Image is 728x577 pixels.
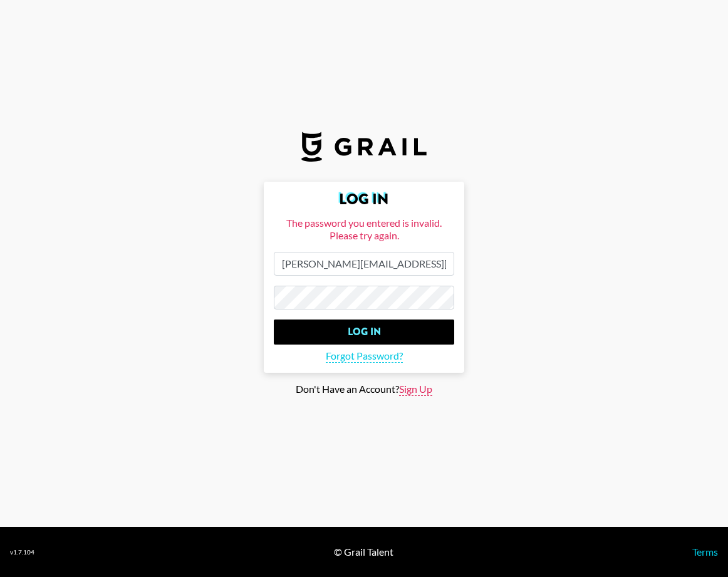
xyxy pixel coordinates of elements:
[274,252,454,276] input: Email
[10,548,34,556] div: v 1.7.104
[274,217,454,242] div: The password you entered is invalid. Please try again.
[301,132,427,162] img: Grail Talent Logo
[692,546,718,558] a: Terms
[274,320,454,345] input: Log In
[326,350,403,363] span: Forgot Password?
[399,383,432,396] span: Sign Up
[334,546,393,558] div: © Grail Talent
[274,192,454,207] h2: Log In
[10,383,718,396] div: Don't Have an Account?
